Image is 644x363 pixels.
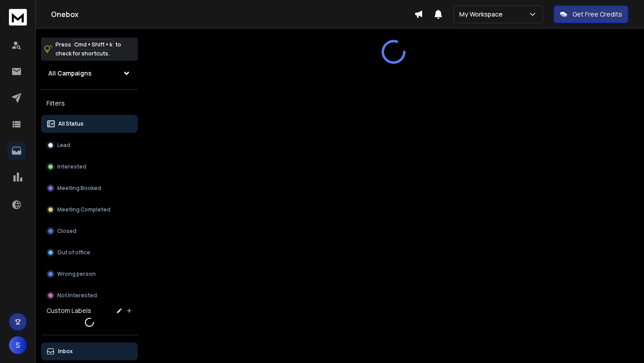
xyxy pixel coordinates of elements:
p: Get Free Credits [572,10,622,19]
span: Cmd + Shift + k [73,39,114,50]
button: Meeting Completed [41,201,138,219]
p: Out of office [57,249,90,256]
button: Get Free Credits [554,5,628,23]
button: Closed [41,222,138,240]
button: Meeting Booked [41,179,138,197]
img: logo [9,9,27,25]
button: S [9,336,27,354]
p: Lead [57,142,70,149]
button: Lead [41,136,138,154]
h3: Custom Labels [47,306,91,315]
button: All Status [41,115,138,133]
button: All Campaigns [41,64,138,82]
h1: Onebox [51,9,414,20]
p: Interested [57,163,86,170]
h3: Filters [41,97,138,110]
button: Inbox [41,342,138,360]
p: Press to check for shortcuts. [55,40,121,58]
p: Not Interested [57,292,97,299]
p: Wrong person [57,270,96,278]
p: Closed [57,228,76,235]
button: Interested [41,158,138,176]
button: Not Interested [41,287,138,304]
h1: All Campaigns [48,69,92,78]
p: Meeting Booked [57,185,101,192]
p: Inbox [58,348,73,355]
p: All Status [58,120,84,127]
button: Wrong person [41,265,138,283]
button: Out of office [41,244,138,262]
p: Meeting Completed [57,206,110,213]
p: My Workspace [459,10,506,19]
